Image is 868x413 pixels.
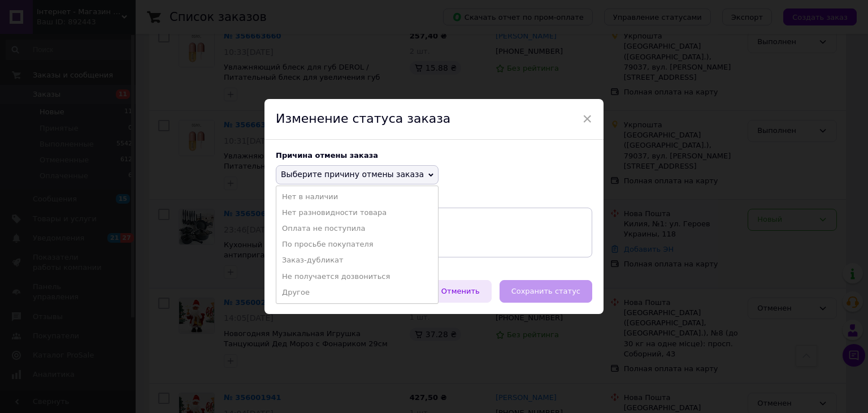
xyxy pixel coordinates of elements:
[276,252,438,268] li: Заказ-дубликат
[276,205,438,221] li: Нет разновидности товара
[281,170,424,179] span: Выберите причину отмены заказа
[276,269,438,285] li: Не получается дозвониться
[276,221,438,236] li: Оплата не поступила
[264,99,604,140] div: Изменение статуса заказа
[441,287,480,295] span: Отменить
[276,236,438,252] li: По просьбе покупателя
[582,109,592,128] span: ×
[429,280,492,303] button: Отменить
[276,151,592,160] div: Причина отмены заказа
[276,285,438,300] li: Другое
[276,189,438,205] li: Нет в наличии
